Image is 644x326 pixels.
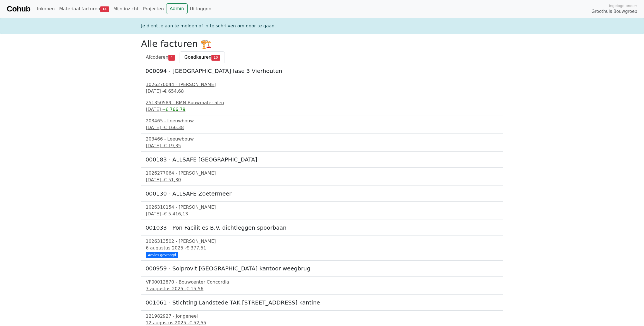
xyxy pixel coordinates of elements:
[141,3,166,15] a: Projecten
[146,190,498,197] h5: 000130 - ALLSAFE Zoetermeer
[146,99,498,106] div: 251350589 - BMN Bouwmaterialen
[164,143,181,148] span: € 19,35
[57,3,111,15] a: Materiaal facturen14
[146,136,498,142] div: 203466 - Leeuwbouw
[146,81,498,88] div: 1026270044 - [PERSON_NAME]
[146,68,498,74] h5: 000094 - [GEOGRAPHIC_DATA] fase 3 Vierhouten
[146,279,498,285] div: VF00012870 - Bouwcenter Concordia
[100,6,109,12] span: 14
[146,211,498,217] div: [DATE] -
[146,81,498,95] a: 1026270044 - [PERSON_NAME][DATE] -€ 654,68
[146,142,498,149] div: [DATE] -
[146,124,498,131] div: [DATE] -
[184,54,211,60] span: Goedkeuren
[146,279,498,292] a: VF00012870 - Bouwcenter Concordia7 augustus 2025 -€ 15,56
[146,204,498,217] a: 1026310154 - [PERSON_NAME][DATE] -€ 5.416,13
[7,2,30,16] a: Cohub
[146,238,498,245] div: 1026313502 - [PERSON_NAME]
[35,3,57,15] a: Inkopen
[146,252,178,258] div: Advies gevraagd
[146,170,498,177] div: 1026277064 - [PERSON_NAME]
[146,136,498,149] a: 203466 - Leeuwbouw[DATE] -€ 19,35
[164,89,184,94] span: € 654,68
[168,55,175,60] span: 4
[146,99,498,113] a: 251350589 - BMN Bouwmaterialen[DATE] --€ 766,79
[146,106,498,113] div: [DATE] -
[146,245,498,251] div: 6 augustus 2025 -
[146,88,498,95] div: [DATE] -
[111,3,141,15] a: Mijn inzicht
[146,265,498,272] h5: 000959 - Solprovit [GEOGRAPHIC_DATA] kantoor weegbrug
[141,39,503,49] h2: Alle facturen 🏗️
[146,285,498,292] div: 7 augustus 2025 -
[186,245,206,251] span: € 377,51
[146,299,498,306] h5: 001061 - Stichting Landstede TAK [STREET_ADDRESS] kantine
[211,55,220,60] span: 10
[141,51,180,63] a: Afcoderen4
[146,118,498,131] a: 203465 - Leeuwbouw[DATE] -€ 166,38
[146,156,498,163] h5: 000183 - ALLSAFE [GEOGRAPHIC_DATA]
[146,170,498,183] a: 1026277064 - [PERSON_NAME][DATE] -€ 51,30
[146,204,498,211] div: 1026310154 - [PERSON_NAME]
[591,8,637,15] span: Groothuis Bouwgroep
[146,177,498,183] div: [DATE] -
[164,107,185,112] span: -€ 766,79
[164,211,188,216] span: € 5.416,13
[186,286,203,291] span: € 15,56
[146,224,498,231] h5: 001033 - Pon Facilities B.V. dichtleggen spoorbaan
[189,320,206,325] span: € 52,55
[146,54,168,60] span: Afcoderen
[146,238,498,257] a: 1026313502 - [PERSON_NAME]6 augustus 2025 -€ 377,51 Advies gevraagd
[138,23,506,29] div: Je dient je aan te melden of in te schrijven om door te gaan.
[188,3,214,15] a: Uitloggen
[166,3,188,14] a: Admin
[146,313,498,320] div: 121982927 - Jongeneel
[164,125,184,130] span: € 166,38
[146,118,498,124] div: 203465 - Leeuwbouw
[609,3,637,8] span: Ingelogd onder:
[180,51,225,63] a: Goedkeuren10
[164,177,181,182] span: € 51,30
